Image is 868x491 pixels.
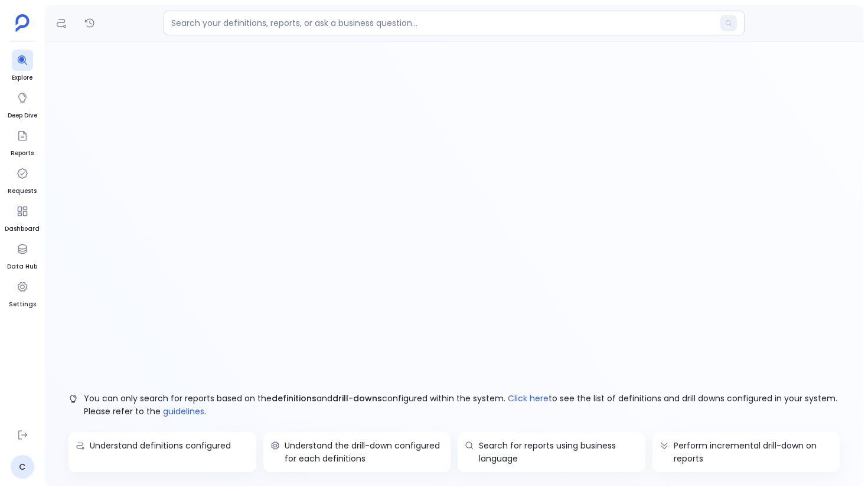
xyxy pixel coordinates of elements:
[9,276,36,309] a: Settings
[171,17,713,29] input: Search your definitions, reports, or ask a business question...
[11,149,34,158] span: Reports
[285,439,444,465] p: Understand the drill-down configured for each definitions
[84,392,840,418] p: You can only search for reports based on the and configured within the system. to see the list of...
[15,14,30,32] img: petavue logo
[80,14,99,32] button: Reports History
[11,125,34,158] a: Reports
[12,50,33,83] a: Explore
[52,14,71,32] button: Definitions
[163,405,204,417] a: guidelines
[8,186,37,196] span: Requests
[332,392,382,404] span: drill-downs
[508,392,549,405] span: Click here
[90,439,249,452] p: Understand definitions configured
[479,439,638,465] p: Search for reports using business language
[272,392,316,404] span: definitions
[8,111,37,120] span: Deep Dive
[8,87,37,120] a: Deep Dive
[9,300,36,309] span: Settings
[674,439,833,465] p: Perform incremental drill-down on reports
[7,262,37,271] span: Data Hub
[7,238,37,271] a: Data Hub
[11,455,34,479] a: C
[5,224,40,234] span: Dashboard
[12,73,33,83] span: Explore
[5,201,40,234] a: Dashboard
[8,163,37,196] a: Requests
